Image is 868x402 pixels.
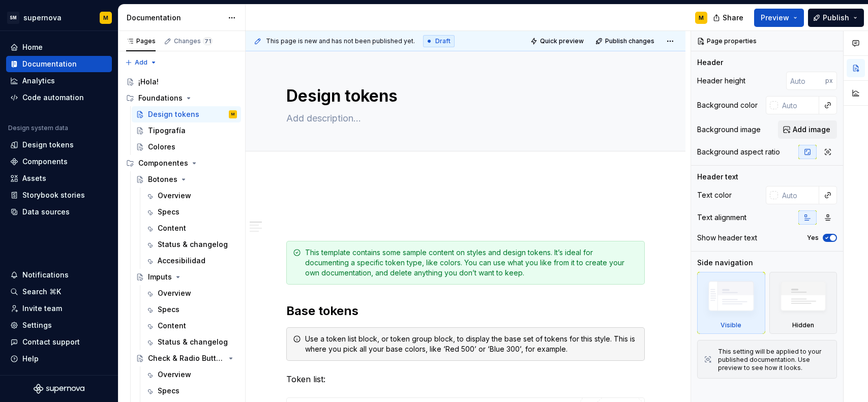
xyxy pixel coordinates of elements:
[22,59,77,69] div: Documentation
[126,37,156,45] div: Pages
[138,77,159,87] div: ¡Hola!
[305,248,638,278] div: This template contains some sample content on styles and design tokens. It’s ideal for documentin...
[141,285,241,301] a: Overview
[158,191,191,201] div: Overview
[697,57,723,68] div: Header
[708,9,750,27] button: Share
[138,93,183,103] div: Foundations
[266,37,415,45] span: This page is new and has not been published yet.
[148,174,177,184] div: Botones
[22,320,52,330] div: Settings
[540,37,584,45] span: Quick preview
[286,373,645,385] p: Token list:
[122,90,241,106] div: Foundations
[778,96,819,114] input: Auto
[158,223,186,233] div: Content
[158,304,179,315] div: Specs
[132,106,241,122] a: Design tokensM
[697,272,765,334] div: Visible
[769,272,837,334] div: Hidden
[141,220,241,236] a: Content
[203,37,213,45] span: 71
[148,353,225,363] div: Check & Radio Buttons
[22,270,69,280] div: Notifications
[6,204,112,220] a: Data sources
[141,301,241,318] a: Specs
[22,140,74,150] div: Design tokens
[6,267,112,283] button: Notifications
[22,287,61,297] div: Search ⌘K
[148,126,186,136] div: Tipografía
[6,73,112,89] a: Analytics
[284,84,643,108] textarea: Design tokens
[761,13,789,23] span: Preview
[174,37,213,45] div: Changes
[697,76,745,86] div: Header height
[122,55,160,70] button: Add
[22,303,62,314] div: Invite team
[158,207,179,217] div: Specs
[786,72,825,90] input: Auto
[825,77,833,85] p: px
[778,186,819,204] input: Auto
[148,109,199,119] div: Design tokens
[807,234,819,242] label: Yes
[22,354,39,364] div: Help
[721,321,741,329] div: Visible
[754,9,804,27] button: Preview
[132,269,241,285] a: Imputs
[158,386,179,396] div: Specs
[158,337,228,347] div: Status & changelog
[6,187,112,203] a: Storybook stories
[7,12,19,24] div: SM
[697,147,780,157] div: Background aspect ratio
[605,37,654,45] span: Publish changes
[823,13,849,23] span: Publish
[158,321,186,331] div: Content
[697,125,761,135] div: Background image
[22,173,46,183] div: Assets
[718,348,830,372] div: This setting will be applied to your published documentation. Use preview to see how it looks.
[778,120,837,139] button: Add image
[697,212,746,223] div: Text alignment
[8,124,68,132] div: Design system data
[135,58,147,67] span: Add
[6,170,112,187] a: Assets
[6,153,112,170] a: Components
[132,139,241,155] a: Colores
[697,190,732,200] div: Text color
[6,300,112,317] a: Invite team
[2,7,116,28] button: SMsupernovaM
[141,318,241,334] a: Content
[158,369,191,380] div: Overview
[138,158,188,168] div: Componentes
[792,321,814,329] div: Hidden
[122,155,241,171] div: Componentes
[141,204,241,220] a: Specs
[141,366,241,383] a: Overview
[793,125,830,135] span: Add image
[158,256,205,266] div: Accesibilidad
[435,37,451,45] span: Draft
[127,13,223,23] div: Documentation
[148,272,172,282] div: Imputs
[141,236,241,253] a: Status & changelog
[22,157,68,167] div: Components
[231,109,234,119] div: M
[22,190,85,200] div: Storybook stories
[22,76,55,86] div: Analytics
[22,207,70,217] div: Data sources
[22,92,84,103] div: Code automation
[697,258,753,268] div: Side navigation
[23,13,62,23] div: supernova
[723,13,743,23] span: Share
[132,350,241,366] a: Check & Radio Buttons
[286,303,645,319] h2: Base tokens
[699,14,704,22] div: M
[6,351,112,367] button: Help
[6,56,112,72] a: Documentation
[22,42,43,52] div: Home
[6,317,112,333] a: Settings
[6,334,112,350] button: Contact support
[132,122,241,139] a: Tipografía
